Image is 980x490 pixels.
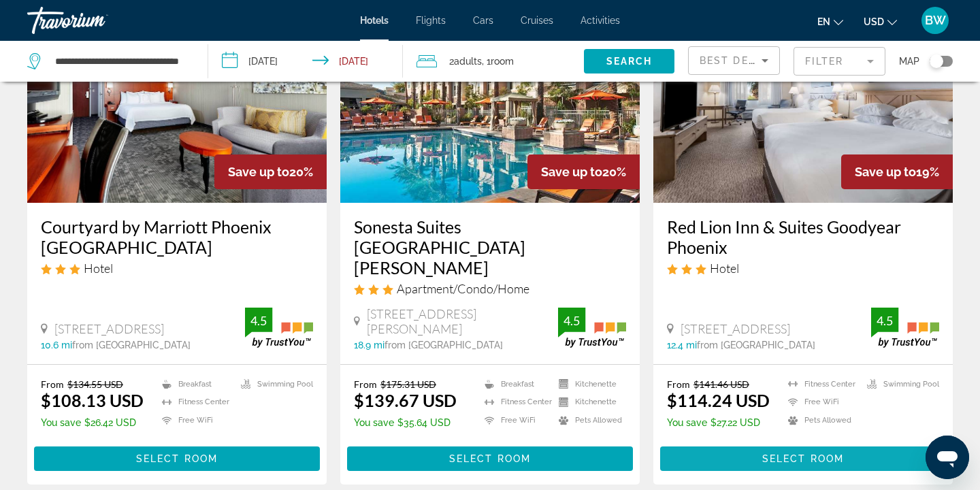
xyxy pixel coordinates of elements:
a: Hotels [360,15,389,26]
ins: $114.24 USD [667,390,770,410]
span: Select Room [136,453,218,464]
span: Save up to [855,165,916,179]
div: 4.5 [871,312,898,329]
li: Pets Allowed [552,414,626,426]
del: $134.55 USD [67,378,123,390]
span: USD [864,16,884,27]
li: Swimming Pool [234,378,313,390]
span: From [41,378,64,390]
div: 20% [214,154,327,189]
a: Activities [581,15,620,26]
p: $27.22 USD [667,417,770,428]
div: 3 star Hotel [41,261,313,276]
ins: $139.67 USD [354,390,457,410]
a: Cars [473,15,493,26]
button: Change language [817,12,843,31]
button: Search [584,49,674,73]
span: 12.4 mi [667,340,697,350]
div: 19% [841,154,953,189]
span: from [GEOGRAPHIC_DATA] [697,340,815,350]
li: Swimming Pool [860,378,939,390]
div: 3 star Hotel [667,261,939,276]
span: from [GEOGRAPHIC_DATA] [72,340,191,350]
a: Select Room [34,449,320,464]
span: Apartment/Condo/Home [397,281,529,296]
span: Save up to [541,165,602,179]
span: Map [899,52,919,71]
span: Select Room [449,453,531,464]
img: trustyou-badge.svg [558,308,626,348]
span: Adults [454,56,482,67]
span: Select Room [762,453,844,464]
button: User Menu [917,6,953,35]
button: Change currency [864,12,897,31]
button: Travelers: 2 adults, 0 children [403,41,584,82]
del: $175.31 USD [380,378,436,390]
div: 3 star Apartment [354,281,626,296]
a: Flights [416,15,446,26]
button: Check-in date: Sep 13, 2025 Check-out date: Sep 14, 2025 [208,41,403,82]
button: Select Room [660,446,946,471]
li: Breakfast [155,378,234,390]
ins: $108.13 USD [41,390,144,410]
span: Best Deals [700,55,770,66]
span: 2 [449,52,482,71]
mat-select: Sort by [700,52,768,69]
button: Filter [794,46,885,76]
li: Free WiFi [781,397,860,408]
li: Free WiFi [478,414,552,426]
li: Pets Allowed [781,414,860,426]
a: Select Room [660,449,946,464]
span: from [GEOGRAPHIC_DATA] [385,340,503,350]
span: [STREET_ADDRESS] [681,321,790,336]
span: You save [354,417,394,428]
p: $35.64 USD [354,417,457,428]
span: , 1 [482,52,514,71]
img: trustyou-badge.svg [871,308,939,348]
span: en [817,16,830,27]
span: BW [925,14,946,27]
div: 4.5 [558,312,585,329]
span: Save up to [228,165,289,179]
li: Kitchenette [552,397,626,408]
div: 20% [527,154,640,189]
p: $26.42 USD [41,417,144,428]
span: Hotel [710,261,739,276]
span: From [354,378,377,390]
button: Toggle map [919,55,953,67]
button: Select Room [347,446,633,471]
a: Select Room [347,449,633,464]
a: Travorium [27,3,163,38]
span: From [667,378,690,390]
a: Courtyard by Marriott Phoenix [GEOGRAPHIC_DATA] [41,216,313,257]
li: Free WiFi [155,414,234,426]
a: Red Lion Inn & Suites Goodyear Phoenix [667,216,939,257]
button: Select Room [34,446,320,471]
li: Breakfast [478,378,552,390]
img: trustyou-badge.svg [245,308,313,348]
span: Hotel [84,261,113,276]
a: Cruises [521,15,553,26]
span: You save [667,417,707,428]
iframe: Button to launch messaging window [926,436,969,479]
span: Room [491,56,514,67]
li: Fitness Center [781,378,860,390]
span: [STREET_ADDRESS] [54,321,164,336]
span: You save [41,417,81,428]
span: 18.9 mi [354,340,385,350]
div: 4.5 [245,312,272,329]
span: Search [606,56,653,67]
span: 10.6 mi [41,340,72,350]
a: Sonesta Suites [GEOGRAPHIC_DATA][PERSON_NAME] [354,216,626,278]
del: $141.46 USD [693,378,749,390]
span: [STREET_ADDRESS][PERSON_NAME] [367,306,558,336]
li: Fitness Center [155,397,234,408]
